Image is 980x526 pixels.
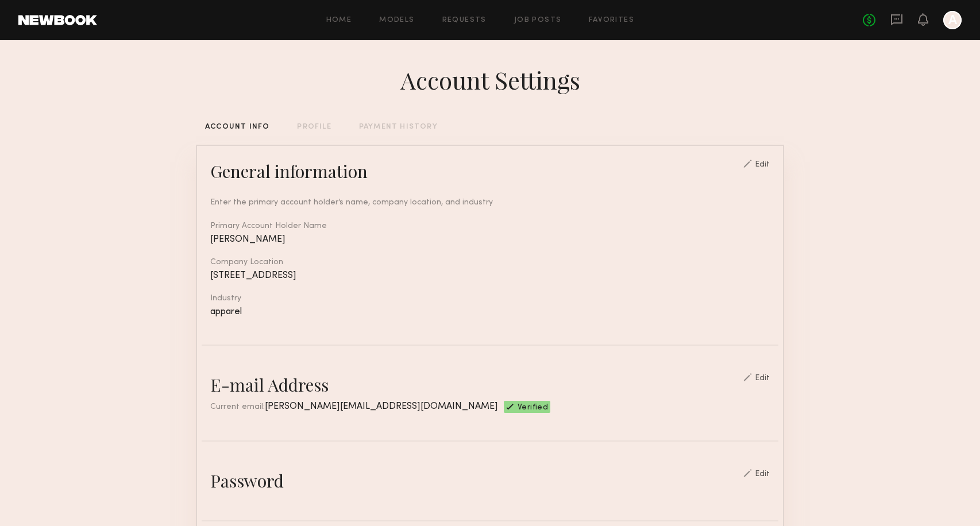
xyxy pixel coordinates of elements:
div: Edit [755,161,770,169]
div: Primary Account Holder Name [210,222,770,230]
div: [STREET_ADDRESS] [210,271,770,281]
div: General information [210,160,368,183]
div: Password [210,469,284,492]
div: E-mail Address [210,373,329,396]
a: A [943,11,962,29]
div: ACCOUNT INFO [205,123,269,131]
a: Favorites [589,17,634,24]
div: Enter the primary account holder’s name, company location, and industry [210,196,770,208]
a: Home [326,17,352,24]
a: Models [379,17,414,24]
div: apparel [210,307,770,317]
span: [PERSON_NAME][EMAIL_ADDRESS][DOMAIN_NAME] [265,402,498,411]
div: [PERSON_NAME] [210,235,770,245]
a: Job Posts [514,17,562,24]
div: Current email: [210,401,498,413]
div: Account Settings [400,64,580,96]
a: Requests [442,17,487,24]
div: Edit [755,374,770,382]
div: Edit [755,470,770,478]
div: PROFILE [297,123,331,131]
div: Company Location [210,258,770,266]
div: Industry [210,295,770,303]
div: PAYMENT HISTORY [359,123,438,131]
span: Verified [518,404,548,413]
